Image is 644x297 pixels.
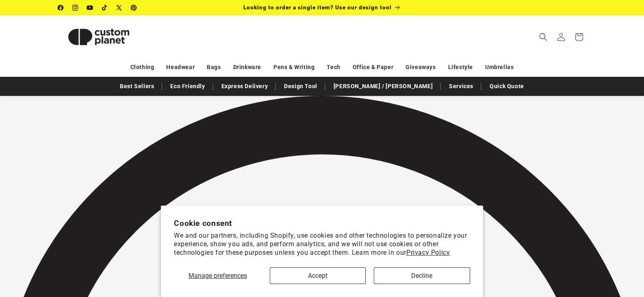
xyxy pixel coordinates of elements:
button: Manage preferences [174,267,261,284]
a: Bags [207,60,221,74]
summary: Search [534,28,552,46]
span: Looking to order a single item? Use our design tool [243,4,392,11]
a: Umbrellas [485,60,514,74]
button: Decline [374,267,470,284]
a: Giveaways [405,60,436,74]
a: Pens & Writing [273,60,314,74]
a: Drinkware [233,60,261,74]
a: Tech [327,60,340,74]
span: Manage preferences [189,272,247,280]
a: Eco Friendly [166,79,209,93]
p: We and our partners, including Shopify, use cookies and other technologies to personalize your ex... [174,232,470,257]
a: Express Delivery [217,79,272,93]
a: Headwear [166,60,195,74]
h2: Cookie consent [174,219,470,228]
a: [PERSON_NAME] / [PERSON_NAME] [330,79,437,93]
a: Office & Paper [353,60,393,74]
img: Custom Planet [58,19,139,55]
div: Widżet czatu [603,258,644,297]
a: Quick Quote [486,79,528,93]
a: Best Sellers [116,79,158,93]
a: Privacy Policy [406,249,450,256]
a: Services [445,79,477,93]
button: Accept [270,267,366,284]
a: Design Tool [280,79,321,93]
iframe: Chat Widget [603,258,644,297]
a: Custom Planet [55,15,142,58]
a: Lifestyle [448,60,473,74]
a: Clothing [130,60,154,74]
